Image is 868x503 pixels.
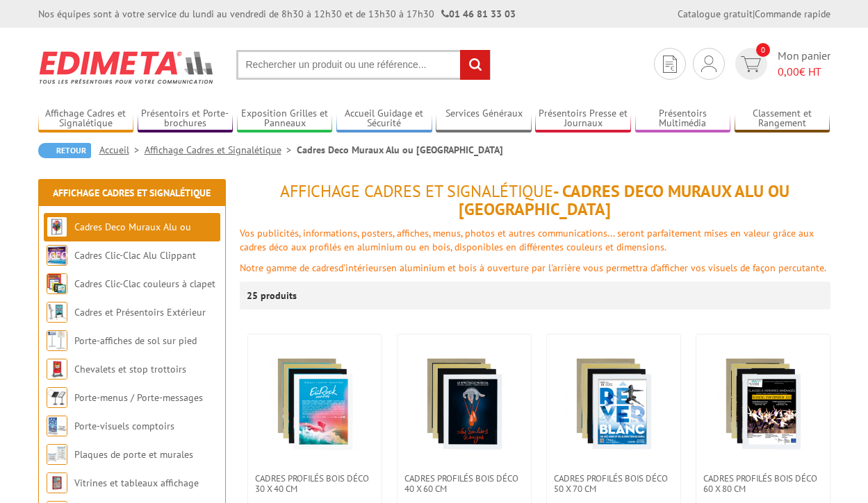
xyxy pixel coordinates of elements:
input: Rechercher un produit ou une référence... [236,50,491,80]
img: Porte-visuels comptoirs [47,416,67,436]
a: Cadres et Présentoirs Extérieur [74,306,206,318]
li: Cadres Deco Muraux Alu ou [GEOGRAPHIC_DATA] [297,143,503,157]
span: Cadres Profilés Bois Déco 40 x 60 cm [404,473,524,494]
font: en aluminium et bois à ouverture par l'arrière vous permettra d’afficher vos visuels de façon per... [386,262,826,274]
span: Cadres Profilés Bois Déco 30 x 40 cm [255,473,375,494]
h1: - Cadres Deco Muraux Alu ou [GEOGRAPHIC_DATA] [240,182,830,219]
img: Cadres Profilés Bois Déco 30 x 40 cm [266,355,363,452]
img: Cadres Profilés Bois Déco 60 x 80 cm [714,355,812,452]
a: Plaques de porte et murales [74,448,193,461]
span: Cadres Profilés Bois Déco 60 x 80 cm [703,473,823,494]
span: Affichage Cadres et Signalétique [280,180,553,202]
a: Cadres Clic-Clac couleurs à clapet [74,278,215,290]
a: devis rapide 0 Mon panier 0,00€ HT [732,48,830,80]
a: Chevalets et stop trottoirs [74,363,186,375]
font: Vos publicités, informations, posters, affiches, menus, photos et autres communications... seront... [240,227,814,253]
img: devis rapide [741,56,761,72]
a: Porte-visuels comptoirs [74,420,174,432]
a: Cadres Deco Muraux Alu ou [GEOGRAPHIC_DATA] [47,221,191,262]
img: Cadres Profilés Bois Déco 40 x 60 cm [416,355,513,452]
a: Affichage Cadres et Signalétique [38,108,134,130]
a: Présentoirs Multimédia [635,108,731,130]
a: Commande rapide [755,8,830,20]
img: devis rapide [663,56,677,73]
span: € HT [778,64,830,80]
span: Cadres Profilés Bois Déco 50 x 70 cm [554,473,673,494]
a: Retour [38,143,91,158]
a: Exposition Grilles et Panneaux [237,108,333,130]
img: Cadres Deco Muraux Alu ou Bois [47,216,67,237]
a: Cadres Clic-Clac Alu Clippant [74,249,196,262]
input: rechercher [460,50,490,80]
a: Services Généraux [436,108,532,130]
span: 0,00 [778,65,799,78]
a: Accueil Guidage et Sécurité [336,108,432,130]
font: d'intérieurs [338,262,386,274]
a: Présentoirs Presse et Journaux [535,108,631,130]
a: Affichage Cadres et Signalétique [145,144,297,156]
img: Cadres et Présentoirs Extérieur [47,302,67,323]
a: Cadres Profilés Bois Déco 60 x 80 cm [696,473,830,494]
img: Porte-menus / Porte-messages [47,387,67,408]
a: Classement et Rangement [735,108,830,130]
span: Mon panier [778,48,830,80]
span: 0 [756,43,770,57]
a: Affichage Cadres et Signalétique [53,187,211,199]
a: Porte-affiches de sol sur pied [74,334,197,347]
img: Porte-affiches de sol sur pied [47,330,67,351]
p: 25 produits [247,282,299,309]
img: Edimeta [38,42,215,93]
a: Porte-menus / Porte-messages [74,391,203,404]
img: Cadres Profilés Bois Déco 50 x 70 cm [565,355,662,452]
strong: 01 46 81 33 03 [441,8,516,20]
div: | [678,7,830,21]
img: Chevalets et stop trottoirs [47,359,67,380]
a: Cadres Profilés Bois Déco 40 x 60 cm [398,473,531,494]
a: Catalogue gratuit [678,8,753,20]
a: Cadres Profilés Bois Déco 30 x 40 cm [248,473,382,494]
img: devis rapide [701,56,716,72]
img: Plaques de porte et murales [47,444,67,465]
a: Présentoirs et Porte-brochures [138,108,234,130]
img: Cadres Clic-Clac couleurs à clapet [47,273,67,294]
a: Vitrines et tableaux affichage [74,477,199,489]
font: Notre gamme de cadres [240,262,338,274]
div: Nos équipes sont à votre service du lundi au vendredi de 8h30 à 12h30 et de 13h30 à 17h30 [38,7,516,21]
a: Cadres Profilés Bois Déco 50 x 70 cm [547,473,680,494]
a: Accueil [99,144,145,156]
